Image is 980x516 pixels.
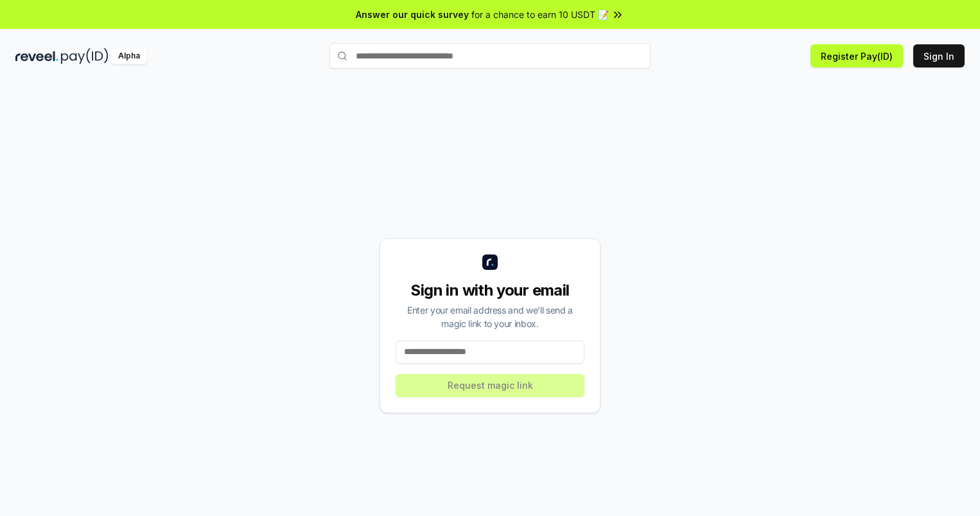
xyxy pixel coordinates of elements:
span: for a chance to earn 10 USDT 📝 [471,8,609,21]
span: Answer our quick survey [356,8,469,21]
img: pay_id [61,48,109,64]
button: Register Pay(ID) [810,44,903,67]
button: Sign In [913,44,965,67]
div: Enter your email address and we’ll send a magic link to your inbox. [396,303,584,330]
div: Sign in with your email [396,280,584,301]
img: logo_small [482,254,498,270]
img: reveel_dark [15,48,58,64]
div: Alpha [111,48,147,64]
